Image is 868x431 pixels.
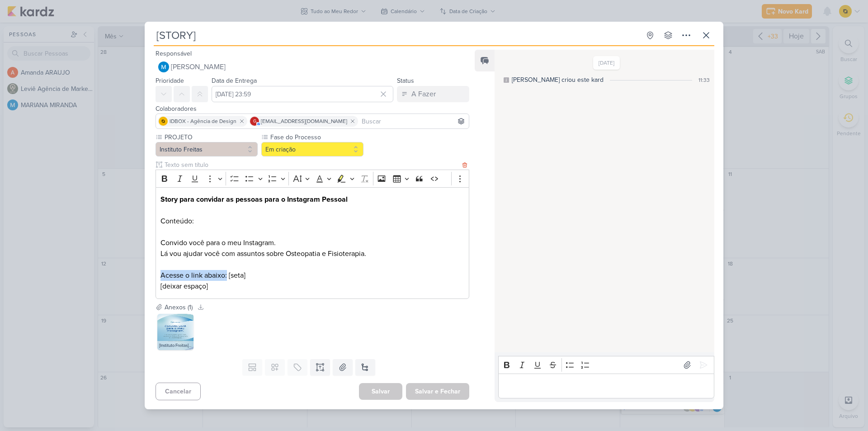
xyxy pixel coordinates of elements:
strong: Story para convidar as pessoas para o Instagram Pessoal [160,195,348,204]
label: Responsável [156,50,192,57]
label: Prioridade [156,77,184,85]
label: Fase do Processo [269,133,363,142]
p: Lá vou ajudar você com assuntos sobre Osteopatia e Fisioterapia. [160,248,464,259]
label: Data de Entrega [212,77,257,85]
input: Buscar [360,116,467,127]
label: Status [397,77,414,85]
div: Editor editing area: main [498,374,714,398]
div: 11:33 [698,76,710,84]
span: IDBOX - Agência de Design [170,117,236,125]
img: MARIANA MIRANDA [158,62,169,72]
img: TzpEkQFsxF0Jd6LjRU3wkpVnvLb83lwUeHvll3R1.png [157,314,193,350]
label: PROJETO [164,133,258,142]
input: Select a date [212,86,393,102]
p: Conteúdo: [160,216,464,227]
div: A Fazer [411,89,436,99]
button: Em criação [261,142,363,156]
p: Acesse o link abaixo: [seta] [deixar espaço] [160,270,464,292]
div: Editor toolbar [156,170,469,187]
div: giselyrlfreitas@gmail.com [250,117,259,126]
div: Colaboradores [156,104,469,114]
div: Editor editing area: main [156,187,469,299]
button: Cancelar [156,383,201,400]
div: Editor toolbar [498,356,714,374]
button: [PERSON_NAME] [156,59,469,75]
div: [PERSON_NAME] criou este kard [512,75,604,85]
p: g [253,119,256,124]
input: Texto sem título [163,160,460,170]
div: [Instituto Freitas] Convido você.png [157,341,193,350]
img: IDBOX - Agência de Design [159,117,168,126]
span: [EMAIL_ADDRESS][DOMAIN_NAME] [261,117,347,125]
span: [PERSON_NAME] [171,62,226,72]
button: Instituto Freitas [156,142,258,156]
div: Anexos (1) [165,303,193,312]
button: A Fazer [397,86,469,102]
p: Convido você para o meu Instagram. [160,237,464,248]
input: Kard Sem Título [154,27,640,43]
